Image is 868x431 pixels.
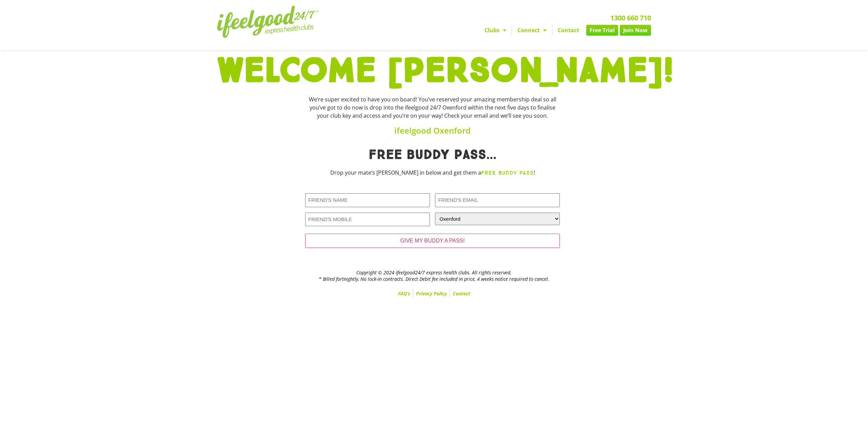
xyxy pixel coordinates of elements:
input: FRIEND'S MOBILE [305,213,430,227]
input: GIVE MY BUDDY A PASS! [305,234,560,248]
strong: FREE BUDDY PASS [481,170,534,176]
a: Clubs [479,25,512,36]
nav: Menu [371,25,651,36]
a: Privacy Policy [413,289,450,298]
a: FAQ’s [395,289,413,298]
div: We’re super excited to have you on board! You’ve reserved your amazing membership deal so all you... [305,95,560,120]
h1: Free Buddy pass... [305,148,560,162]
p: Drop your mate’s [PERSON_NAME] in below and get them a ! [305,169,560,177]
input: FRIEND'S EMAIL [435,193,560,207]
a: Contact [552,25,585,36]
a: Contact [450,289,473,298]
h4: ifeelgood Oxenford [305,126,560,135]
input: FRIEND'S NAME [305,193,430,207]
a: Connect [512,25,552,36]
a: Free Trial [586,25,618,36]
h2: Copyright © 2024 ifeelgood24/7 express health clubs. All rights reserved. * Billed fortnightly, N... [217,270,651,282]
a: 1300 660 710 [610,13,651,22]
h1: WELCOME [PERSON_NAME]! [217,54,651,89]
a: Join Now [620,25,651,36]
nav: Menu [217,289,651,298]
